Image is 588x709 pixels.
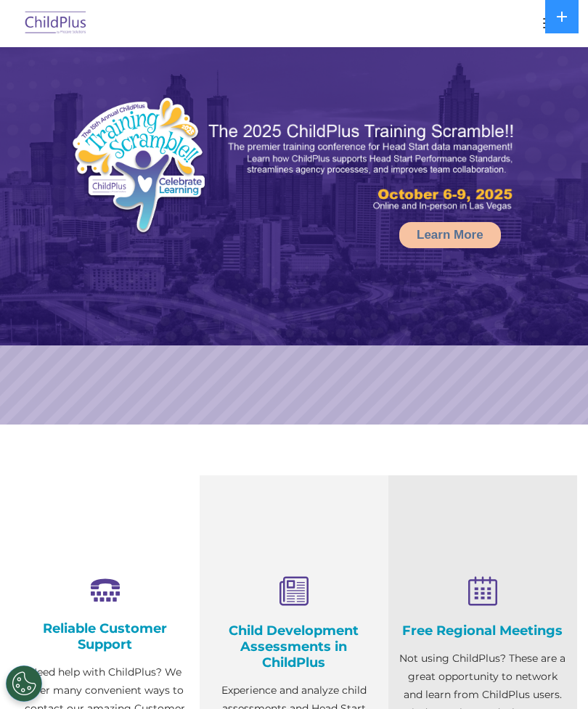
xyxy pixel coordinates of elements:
[6,665,42,702] button: Cookies Settings
[399,623,566,639] h4: Free Regional Meetings
[211,623,377,671] h4: Child Development Assessments in ChildPlus
[515,639,588,709] iframe: Chat Widget
[22,620,189,652] h4: Reliable Customer Support
[22,7,90,41] img: ChildPlus by Procare Solutions
[399,222,501,248] a: Learn More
